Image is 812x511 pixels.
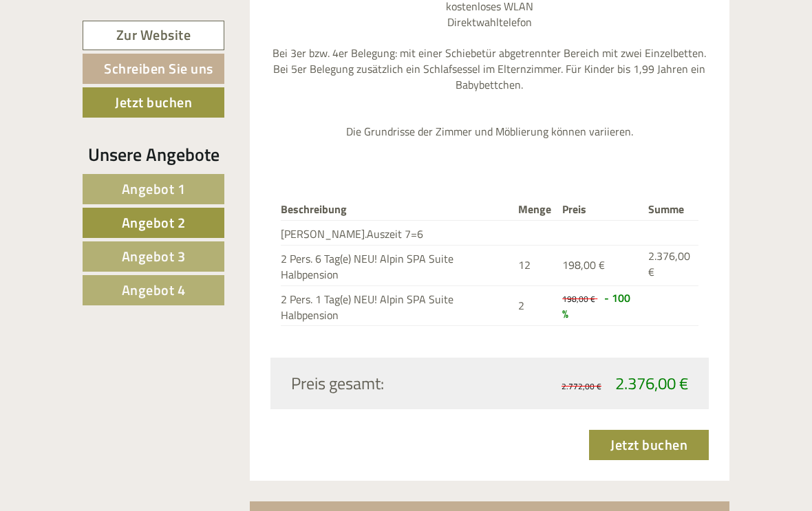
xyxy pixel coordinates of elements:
[83,54,224,84] a: Schreiben Sie uns
[281,221,513,246] td: [PERSON_NAME].Auszeit 7=6
[562,290,630,322] span: - 100 %
[122,212,186,233] span: Angebot 2
[562,380,601,393] span: 2.772,00 €
[281,199,513,220] th: Beschreibung
[615,371,688,395] span: 2.376,00 €
[513,285,557,326] td: 2
[122,178,186,199] span: Angebot 1
[562,292,595,305] span: 198,00 €
[281,285,513,326] td: 2 Pers. 1 Tag(e) NEU! Alpin SPA Suite Halbpension
[122,246,186,267] span: Angebot 3
[281,371,490,395] div: Preis gesamt:
[562,257,605,273] span: 198,00 €
[83,87,224,118] a: Jetzt buchen
[513,199,557,220] th: Menge
[281,245,513,285] td: 2 Pers. 6 Tag(e) NEU! Alpin SPA Suite Halbpension
[513,245,557,285] td: 12
[122,279,186,301] span: Angebot 4
[83,142,224,167] div: Unsere Angebote
[557,199,642,220] th: Preis
[643,245,698,285] td: 2.376,00 €
[83,21,224,50] a: Zur Website
[643,199,698,220] th: Summe
[589,430,709,460] a: Jetzt buchen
